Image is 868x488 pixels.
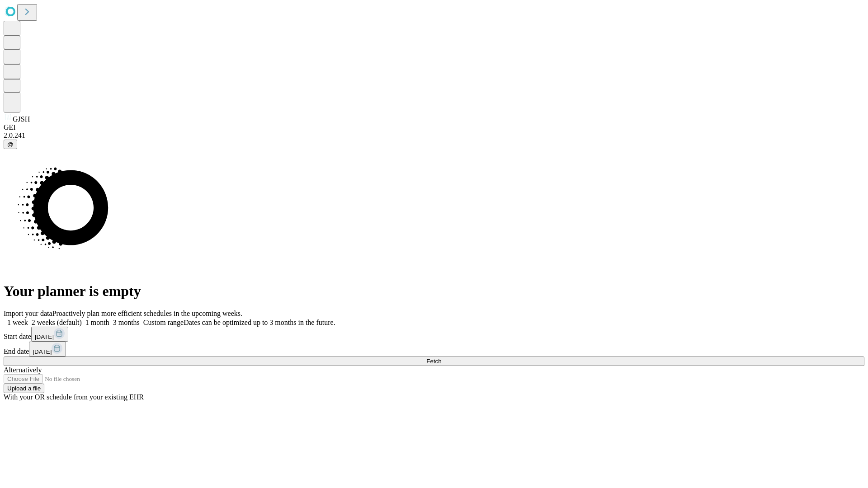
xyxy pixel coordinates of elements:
span: 1 week [7,319,28,326]
span: With your OR schedule from your existing EHR [4,393,144,401]
button: Upload a file [4,384,44,393]
span: Alternatively [4,366,42,374]
span: [DATE] [33,348,52,355]
span: GJSH [13,115,30,123]
div: 2.0.241 [4,131,864,140]
div: Start date [4,327,864,342]
button: Fetch [4,357,864,366]
h1: Your planner is empty [4,283,864,300]
span: Dates can be optimized up to 3 months in the future. [184,319,335,326]
button: @ [4,140,17,149]
span: Import your data [4,310,52,317]
span: Fetch [426,358,441,365]
span: @ [7,141,14,148]
div: End date [4,342,864,357]
span: 2 weeks (default) [32,319,82,326]
div: GEI [4,123,864,131]
span: [DATE] [35,333,54,340]
span: Proactively plan more efficient schedules in the upcoming weeks. [52,310,242,317]
button: [DATE] [31,327,68,342]
button: [DATE] [29,342,66,357]
span: Custom range [143,319,184,326]
span: 3 months [113,319,140,326]
span: 1 month [85,319,109,326]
